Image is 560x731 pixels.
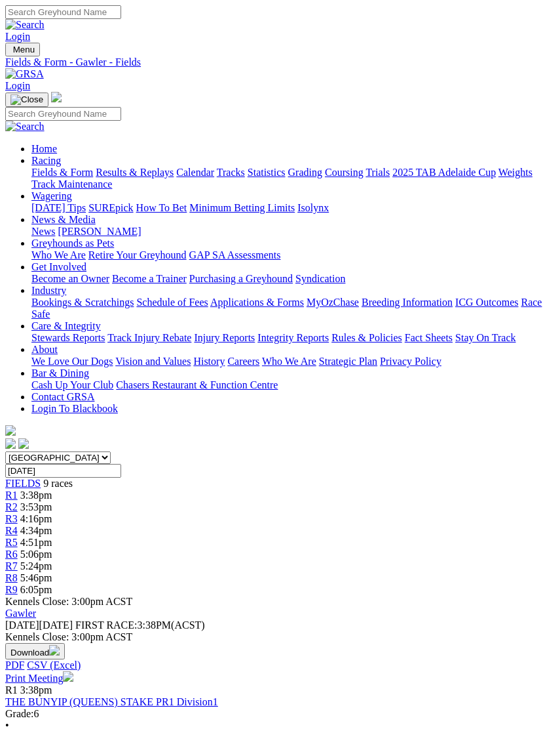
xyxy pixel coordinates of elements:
[31,297,542,320] a: Race Safe
[31,273,109,284] a: Become an Owner
[31,261,86,272] a: Get Involved
[31,249,86,261] a: Who We Are
[20,584,52,595] span: 6:05pm
[5,464,121,478] input: Select date
[20,490,52,501] span: 3:38pm
[31,356,555,367] div: About
[63,671,73,682] img: printer.svg
[58,226,141,237] a: [PERSON_NAME]
[5,19,45,31] img: Search
[5,31,30,42] a: Login
[10,94,43,105] img: Close
[5,572,18,583] a: R8
[5,708,34,719] span: Grade:
[96,167,174,178] a: Results & Replays
[5,537,18,548] a: R5
[27,659,81,671] a: CSV (Excel)
[20,501,52,512] span: 3:53pm
[5,525,18,536] span: R4
[116,379,278,390] a: Chasers Restaurant & Function Centre
[5,584,18,595] span: R9
[112,273,187,284] a: Become a Trainer
[31,320,101,331] a: Care & Integrity
[20,513,52,524] span: 4:16pm
[5,490,18,501] a: R1
[31,344,58,355] a: About
[295,273,345,284] a: Syndication
[5,708,555,720] div: 6
[380,356,441,367] a: Privacy Policy
[455,297,518,308] a: ICG Outcomes
[5,549,18,560] a: R6
[5,68,44,80] img: GRSA
[5,560,18,572] a: R7
[31,167,93,178] a: Fields & Form
[136,297,208,308] a: Schedule of Fees
[31,356,113,367] a: We Love Our Dogs
[5,478,41,489] a: FIELDS
[88,202,133,213] a: SUREpick
[31,379,113,390] a: Cash Up Your Club
[31,249,555,261] div: Greyhounds as Pets
[31,332,555,344] div: Care & Integrity
[319,356,377,367] a: Strategic Plan
[193,356,225,367] a: History
[75,619,137,631] span: FIRST RACE:
[5,501,18,512] a: R2
[31,155,61,166] a: Racing
[210,297,304,308] a: Applications & Forms
[362,297,453,308] a: Breeding Information
[227,356,259,367] a: Careers
[31,297,134,308] a: Bookings & Scratchings
[20,560,52,572] span: 5:24pm
[31,403,118,414] a: Login To Blackbook
[31,214,96,225] a: News & Media
[392,167,496,178] a: 2025 TAB Adelaide Cup
[31,202,86,213] a: [DATE] Tips
[325,167,364,178] a: Coursing
[5,643,65,659] button: Download
[115,356,191,367] a: Vision and Values
[18,438,29,449] img: twitter.svg
[5,107,121,121] input: Search
[20,537,52,548] span: 4:51pm
[31,143,57,154] a: Home
[31,226,555,238] div: News & Media
[5,619,39,631] span: [DATE]
[20,549,52,560] span: 5:06pm
[5,673,73,684] a: Print Meeting
[5,56,555,68] a: Fields & Form - Gawler - Fields
[365,167,390,178] a: Trials
[297,202,329,213] a: Isolynx
[31,367,89,379] a: Bar & Dining
[43,478,73,489] span: 9 races
[49,645,60,656] img: download.svg
[51,92,62,102] img: logo-grsa-white.png
[5,619,73,631] span: [DATE]
[5,608,36,619] a: Gawler
[5,684,18,696] span: R1
[31,285,66,296] a: Industry
[13,45,35,54] span: Menu
[5,631,555,643] div: Kennels Close: 3:00pm ACST
[5,659,555,671] div: Download
[31,379,555,391] div: Bar & Dining
[455,332,515,343] a: Stay On Track
[31,332,105,343] a: Stewards Reports
[176,167,214,178] a: Calendar
[189,273,293,284] a: Purchasing a Greyhound
[31,167,555,190] div: Racing
[331,332,402,343] a: Rules & Policies
[257,332,329,343] a: Integrity Reports
[5,513,18,524] a: R3
[5,425,16,436] img: logo-grsa-white.png
[248,167,286,178] a: Statistics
